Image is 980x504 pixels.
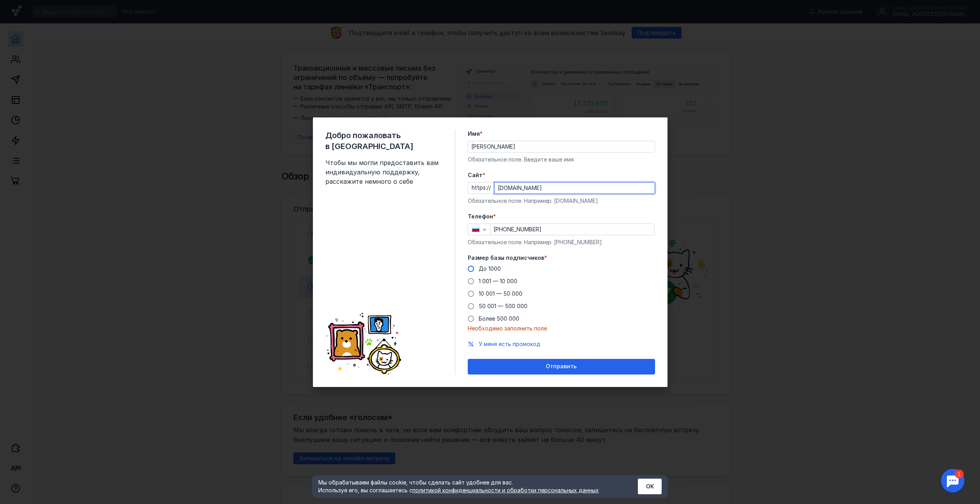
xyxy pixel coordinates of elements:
div: Мы обрабатываем файлы cookie, чтобы сделать сайт удобнее для вас. Используя его, вы соглашаетесь c [318,479,619,494]
button: Отправить [468,359,655,374]
span: Размер базы подписчиков [468,254,544,262]
button: ОК [638,479,662,494]
button: У меня есть промокод [479,340,540,348]
span: Имя [468,130,480,138]
span: Добро пожаловать в [GEOGRAPHIC_DATA] [325,130,442,152]
span: Отправить [546,363,577,370]
span: Более 500 000 [479,315,519,322]
a: политикой конфиденциальности и обработки персональных данных [412,487,599,493]
span: Телефон [468,213,493,220]
div: 1 [18,5,27,13]
span: У меня есть промокод [479,341,540,347]
div: Обязательное поле. Например: [PHONE_NUMBER] [468,238,655,246]
span: До 1000 [479,265,501,272]
span: 10 001 — 50 000 [479,290,522,297]
div: Обязательное поле. Введите ваше имя [468,156,655,163]
span: 1 001 — 10 000 [479,278,517,284]
span: Cайт [468,171,483,179]
span: Чтобы мы могли предоставить вам индивидуальную поддержку, расскажите немного о себе [325,158,442,186]
div: Обязательное поле. Например: [DOMAIN_NAME] [468,197,655,205]
span: 50 001 — 500 000 [479,303,527,309]
div: Необходимо заполнить поле [468,325,655,332]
